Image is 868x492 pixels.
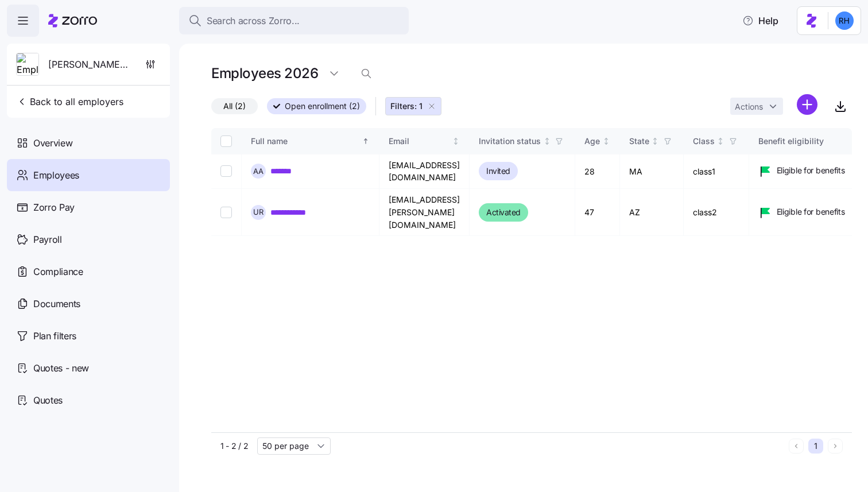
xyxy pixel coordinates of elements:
th: EmailNot sorted [379,128,470,154]
span: Invited [486,164,510,178]
a: Plan filters [7,320,170,352]
td: 47 [575,189,620,236]
span: U R [253,208,263,216]
div: State [629,135,649,148]
span: Eligible for benefits [777,206,845,218]
a: Documents [7,288,170,320]
button: Previous page [789,439,804,454]
span: Open enrollment (2) [285,99,360,114]
input: Select all records [220,135,232,147]
div: Not sorted [452,137,460,145]
td: [EMAIL_ADDRESS][PERSON_NAME][DOMAIN_NAME] [379,189,470,236]
a: Quotes - new [7,352,170,384]
th: Full nameSorted ascending [242,128,379,154]
span: Filters: 1 [390,100,423,112]
span: Help [742,14,778,28]
th: AgeNot sorted [575,128,620,154]
span: Quotes - new [33,361,89,375]
a: Compliance [7,255,170,288]
input: Select record 2 [220,207,232,218]
img: 8fe52c6dbdc3bd2a82e1e32f94fde8b5 [835,11,854,30]
span: Search across Zorro... [207,14,300,28]
button: Search across Zorro... [179,7,409,34]
td: MA [620,154,684,189]
div: Invitation status [479,135,541,148]
button: Help [733,9,788,32]
th: StateNot sorted [620,128,684,154]
input: Select record 1 [220,165,232,177]
div: Not sorted [716,137,724,145]
td: [EMAIL_ADDRESS][DOMAIN_NAME] [379,154,470,189]
div: Sorted ascending [362,137,370,145]
span: Compliance [33,265,83,279]
a: Zorro Pay [7,191,170,223]
img: Employer logo [17,53,38,76]
a: Employees [7,159,170,191]
span: Quotes [33,393,63,408]
td: class1 [684,154,749,189]
span: Actions [735,103,763,111]
span: Documents [33,297,80,311]
div: Email [389,135,450,148]
span: Eligible for benefits [777,165,845,176]
svg: add icon [797,94,817,115]
td: 28 [575,154,620,189]
a: Quotes [7,384,170,416]
button: 1 [808,439,823,454]
span: A A [253,168,263,175]
span: Overview [33,136,72,150]
button: Actions [730,98,783,115]
div: Age [584,135,600,148]
span: Back to all employers [16,95,123,109]
span: [PERSON_NAME]'s test account [48,57,131,72]
span: Employees [33,168,79,183]
span: Plan filters [33,329,76,343]
span: Zorro Pay [33,200,75,215]
button: Next page [828,439,843,454]
a: Payroll [7,223,170,255]
span: Payroll [33,233,62,247]
span: Activated [486,206,521,219]
td: AZ [620,189,684,236]
div: Not sorted [602,137,610,145]
a: Overview [7,127,170,159]
div: Not sorted [543,137,551,145]
th: Invitation statusNot sorted [470,128,575,154]
button: Filters: 1 [385,97,441,115]
th: ClassNot sorted [684,128,749,154]
div: Class [693,135,715,148]
div: Not sorted [651,137,659,145]
h1: Employees 2026 [211,64,318,82]
td: class2 [684,189,749,236]
div: Full name [251,135,360,148]
span: All (2) [223,99,246,114]
button: Back to all employers [11,90,128,113]
span: 1 - 2 / 2 [220,440,248,452]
